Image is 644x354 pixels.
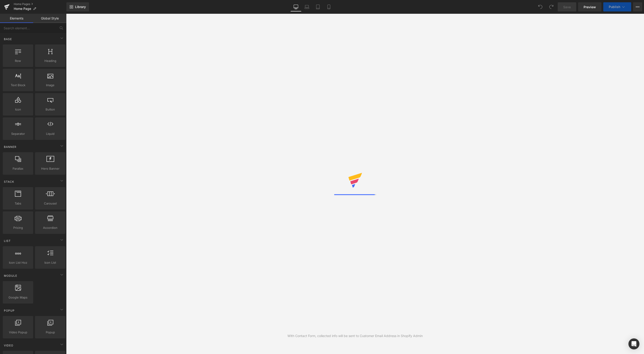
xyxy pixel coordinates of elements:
[3,308,15,313] span: Popup
[36,107,64,112] span: Button
[36,260,64,265] span: Icon List
[4,83,32,88] span: Text Block
[3,145,17,149] span: Banner
[3,343,14,348] span: Video
[4,131,32,136] span: Separator
[36,166,64,171] span: Hero Banner
[584,5,596,9] span: Preview
[312,2,323,11] a: Tablet
[3,239,11,243] span: List
[3,274,18,278] span: Module
[547,2,556,11] button: Redo
[301,2,312,11] a: Laptop
[4,166,32,171] span: Parallax
[3,180,15,184] span: Stack
[36,225,64,230] span: Accordion
[36,131,64,136] span: Liquid
[633,2,642,11] button: More
[36,201,64,206] span: Carousel
[4,58,32,63] span: Row
[563,5,571,9] span: Save
[287,333,423,338] div: With Contact Form, collected info will be sent to Customer Email Address in Shopify Admin
[323,2,334,11] a: Mobile
[36,58,64,63] span: Heading
[4,295,32,300] span: Google Maps
[36,83,64,88] span: Image
[4,225,32,230] span: Pricing
[290,2,301,11] a: Desktop
[4,201,32,206] span: Tabs
[36,330,64,335] span: Popup
[66,2,89,11] a: New Library
[4,330,32,335] span: Video Popup
[75,5,86,9] span: Library
[33,14,66,23] a: Global Style
[14,7,31,11] span: Home Page
[609,5,620,9] span: Publish
[14,2,66,6] a: Home Pages
[536,2,545,11] button: Undo
[4,260,32,265] span: Icon List Hoz
[4,107,32,112] span: Icon
[603,2,631,11] button: Publish
[3,37,12,41] span: Base
[628,338,639,349] div: Open Intercom Messenger
[578,2,601,11] a: Preview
